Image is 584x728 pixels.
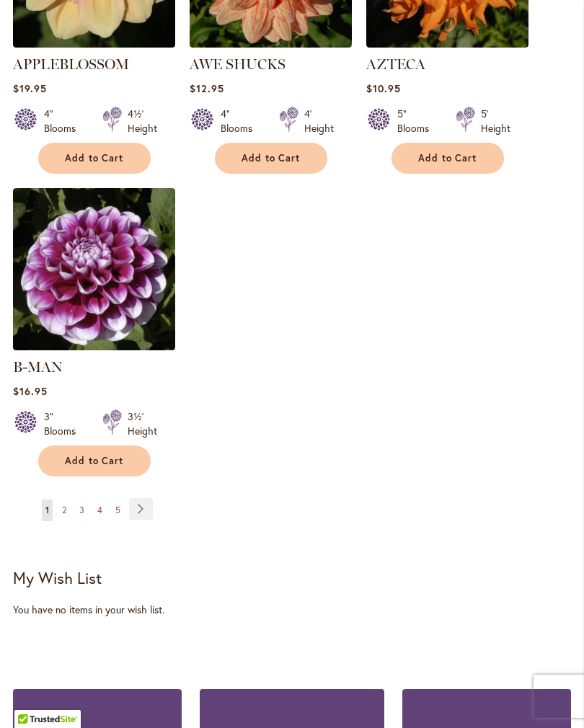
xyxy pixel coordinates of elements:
img: B-MAN [13,188,175,350]
button: Add to Cart [215,143,327,174]
a: APPLEBLOSSOM [13,56,129,73]
div: 4" Blooms [44,107,85,136]
div: 3" Blooms [44,409,85,438]
a: B-MAN [13,339,175,353]
span: $19.95 [13,81,47,95]
div: 5' Height [481,107,510,136]
button: Add to Cart [391,143,504,174]
a: AZTECA [366,56,425,73]
span: 2 [62,505,66,515]
div: 5" Blooms [397,107,438,136]
span: Add to Cart [242,152,301,164]
span: 3 [79,505,84,515]
a: 4 [94,500,106,521]
a: 3 [76,500,88,521]
div: 4" Blooms [221,107,262,136]
iframe: Launch Accessibility Center [11,677,51,717]
div: 4½' Height [128,107,157,136]
a: 2 [58,500,70,521]
a: APPLEBLOSSOM [13,37,175,50]
span: 4 [97,505,102,515]
span: $16.95 [13,384,48,398]
span: $10.95 [366,81,401,95]
span: $12.95 [190,81,224,95]
span: 5 [115,505,120,515]
a: 5 [112,500,124,521]
button: Add to Cart [38,445,151,476]
a: B-MAN [13,358,63,376]
span: Add to Cart [418,152,477,164]
div: You have no items in your wish list. [13,603,571,617]
button: Add to Cart [38,143,151,174]
a: AWE SHUCKS [190,37,352,50]
span: Add to Cart [65,455,124,467]
a: AZTECA [366,37,528,50]
div: 3½' Height [128,409,157,438]
span: Add to Cart [65,152,124,164]
span: 1 [45,505,49,515]
div: 4' Height [304,107,334,136]
a: AWE SHUCKS [190,56,286,73]
strong: My Wish List [13,567,102,588]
